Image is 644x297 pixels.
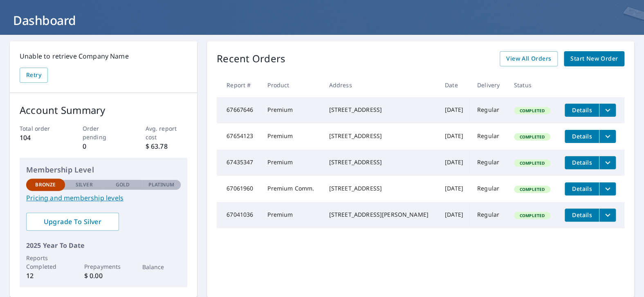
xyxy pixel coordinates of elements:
[261,97,322,123] td: Premium
[261,150,322,176] td: Premium
[329,184,431,193] div: [STREET_ADDRESS]
[20,51,187,61] p: Unable to retrieve Company Name
[26,213,119,231] a: Upgrade To Silver
[599,104,616,117] button: filesDropdownBtn-67667646
[565,130,599,143] button: detailsBtn-67654123
[20,103,187,118] p: Account Summary
[329,132,431,140] div: [STREET_ADDRESS]
[116,181,130,188] p: Gold
[329,158,431,166] div: [STREET_ADDRESS]
[599,182,616,195] button: filesDropdownBtn-67061960
[261,73,322,97] th: Product
[26,193,181,203] a: Pricing and membership levels
[471,73,507,97] th: Delivery
[599,156,616,169] button: filesDropdownBtn-67435347
[471,202,507,228] td: Regular
[76,181,93,188] p: Silver
[329,211,431,219] div: [STREET_ADDRESS][PERSON_NAME]
[438,123,471,150] td: [DATE]
[570,211,594,219] span: Details
[438,176,471,202] td: [DATE]
[599,209,616,222] button: filesDropdownBtn-67041036
[20,124,62,133] p: Total order
[570,54,618,64] span: Start New Order
[570,132,594,140] span: Details
[500,51,558,66] a: View All Orders
[507,73,559,97] th: Status
[438,202,471,228] td: [DATE]
[217,202,261,228] td: 67041036
[26,70,41,80] span: Retry
[146,141,188,151] p: $ 63.78
[565,209,599,222] button: detailsBtn-67041036
[515,134,550,140] span: Completed
[33,217,112,226] span: Upgrade To Silver
[20,133,62,143] p: 104
[217,73,261,97] th: Report #
[83,124,125,141] p: Order pending
[506,54,551,64] span: View All Orders
[570,106,594,114] span: Details
[10,12,634,29] h1: Dashboard
[261,123,322,150] td: Premium
[217,150,261,176] td: 67435347
[515,213,550,218] span: Completed
[471,97,507,123] td: Regular
[565,156,599,169] button: detailsBtn-67435347
[142,263,181,271] p: Balance
[26,240,181,250] p: 2025 Year To Date
[438,97,471,123] td: [DATE]
[329,106,431,114] div: [STREET_ADDRESS]
[261,202,322,228] td: Premium
[515,160,550,166] span: Completed
[84,262,123,271] p: Prepayments
[471,176,507,202] td: Regular
[471,150,507,176] td: Regular
[217,123,261,150] td: 67654123
[599,130,616,143] button: filesDropdownBtn-67654123
[217,97,261,123] td: 67667646
[261,176,322,202] td: Premium Comm.
[84,271,123,281] p: $ 0.00
[565,182,599,195] button: detailsBtn-67061960
[515,108,550,113] span: Completed
[35,181,56,188] p: Bronze
[438,150,471,176] td: [DATE]
[570,185,594,193] span: Details
[26,271,65,281] p: 12
[146,124,188,141] p: Avg. report cost
[565,104,599,117] button: detailsBtn-67667646
[564,51,624,66] a: Start New Order
[515,186,550,192] span: Completed
[83,141,125,151] p: 0
[26,254,65,271] p: Reports Completed
[217,51,285,66] p: Recent Orders
[20,68,48,83] button: Retry
[471,123,507,150] td: Regular
[26,164,181,175] p: Membership Level
[570,159,594,166] span: Details
[148,181,174,188] p: Platinum
[438,73,471,97] th: Date
[322,73,438,97] th: Address
[217,176,261,202] td: 67061960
